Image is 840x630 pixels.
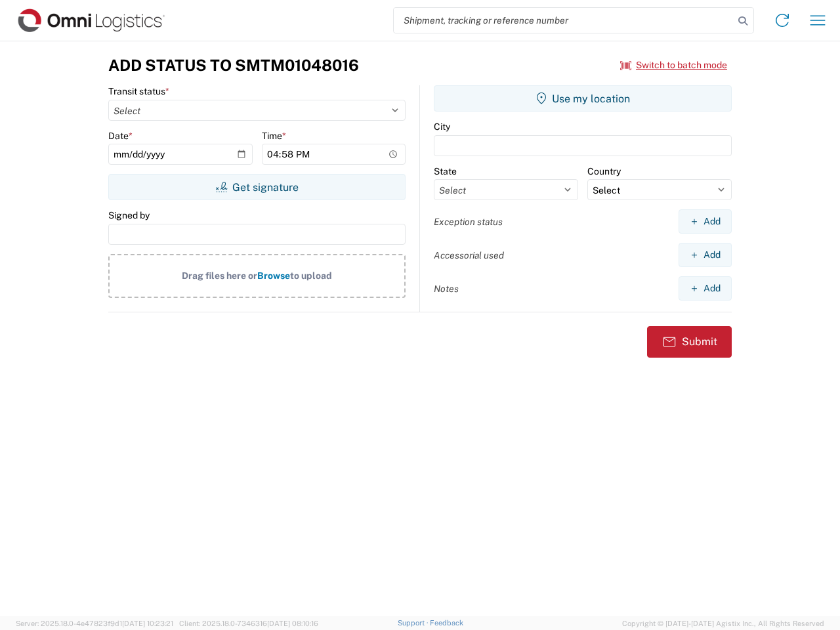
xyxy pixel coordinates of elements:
label: Country [587,165,621,177]
label: Accessorial used [434,249,504,261]
button: Switch to batch mode [620,54,727,76]
button: Add [679,243,732,267]
input: Shipment, tracking or reference number [394,8,734,33]
button: Submit [647,326,732,358]
label: Exception status [434,216,503,228]
span: Drag files here or [182,270,257,281]
label: Date [108,130,133,142]
label: City [434,121,450,133]
button: Get signature [108,174,406,200]
span: Client: 2025.18.0-7346316 [179,619,318,627]
label: State [434,165,457,177]
button: Add [679,276,732,301]
a: Feedback [430,619,463,627]
a: Support [398,619,430,627]
label: Transit status [108,85,169,97]
span: [DATE] 08:10:16 [267,619,318,627]
label: Signed by [108,209,150,221]
label: Notes [434,283,459,295]
button: Use my location [434,85,732,112]
span: Server: 2025.18.0-4e47823f9d1 [16,619,173,627]
button: Add [679,209,732,234]
h3: Add Status to SMTM01048016 [108,56,359,75]
span: [DATE] 10:23:21 [122,619,173,627]
span: Browse [257,270,290,281]
span: Copyright © [DATE]-[DATE] Agistix Inc., All Rights Reserved [622,618,824,629]
label: Time [262,130,286,142]
span: to upload [290,270,332,281]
